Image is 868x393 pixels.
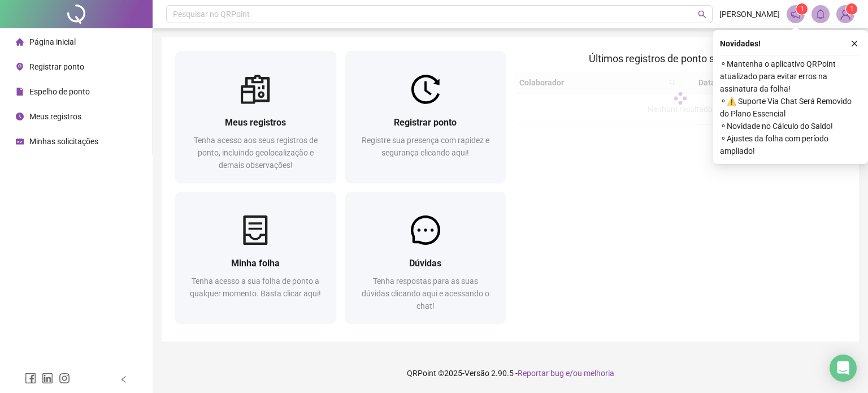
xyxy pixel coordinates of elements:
span: ⚬ Mantenha o aplicativo QRPoint atualizado para evitar erros na assinatura da folha! [720,58,861,95]
span: Tenha acesso a sua folha de ponto a qualquer momento. Basta clicar aqui! [190,277,321,298]
span: 1 [850,5,854,13]
span: Tenha respostas para as suas dúvidas clicando aqui e acessando o chat! [362,277,489,310]
span: Tenha acesso aos seus registros de ponto, incluindo geolocalização e demais observações! [194,136,318,170]
span: Reportar bug e/ou melhoria [518,369,614,378]
span: clock-circle [16,113,24,120]
span: bell [815,9,826,19]
span: 1 [800,5,804,13]
span: Meus registros [29,112,81,121]
span: left [120,375,128,383]
span: Novidades ! [720,37,761,50]
span: environment [16,63,24,71]
sup: Atualize o seu contato no menu Meus Dados [846,3,857,15]
span: Minha folha [231,258,280,269]
span: Últimos registros de ponto sincronizados [589,53,771,64]
span: close [850,40,858,47]
span: Registrar ponto [394,117,457,128]
span: file [16,88,24,96]
span: schedule [16,137,24,145]
span: Registrar ponto [29,62,84,71]
span: Espelho de ponto [29,87,90,96]
span: [PERSON_NAME] [719,8,780,20]
span: facebook [25,373,36,384]
span: ⚬ Ajustes da folha com período ampliado! [720,132,861,157]
span: Página inicial [29,37,76,46]
span: Minhas solicitações [29,137,98,146]
span: Dúvidas [409,258,441,269]
footer: QRPoint © 2025 - 2.90.5 - [153,353,868,393]
a: DúvidasTenha respostas para as suas dúvidas clicando aqui e acessando o chat! [345,192,506,323]
span: Registre sua presença com rapidez e segurança clicando aqui! [362,136,489,157]
sup: 1 [796,3,808,15]
span: instagram [59,373,70,384]
span: home [16,38,24,46]
span: Meus registros [225,117,286,128]
a: Registrar pontoRegistre sua presença com rapidez e segurança clicando aqui! [345,51,506,183]
a: Minha folhaTenha acesso a sua folha de ponto a qualquer momento. Basta clicar aqui! [175,192,336,323]
span: notification [791,9,801,19]
span: ⚬ Novidade no Cálculo do Saldo! [720,120,861,132]
span: ⚬ ⚠️ Suporte Via Chat Será Removido do Plano Essencial [720,95,861,120]
span: Versão [465,369,489,378]
div: Open Intercom Messenger [830,355,857,382]
img: 89348 [837,6,854,23]
a: Meus registrosTenha acesso aos seus registros de ponto, incluindo geolocalização e demais observa... [175,51,336,183]
span: linkedin [42,373,53,384]
span: search [698,10,706,19]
